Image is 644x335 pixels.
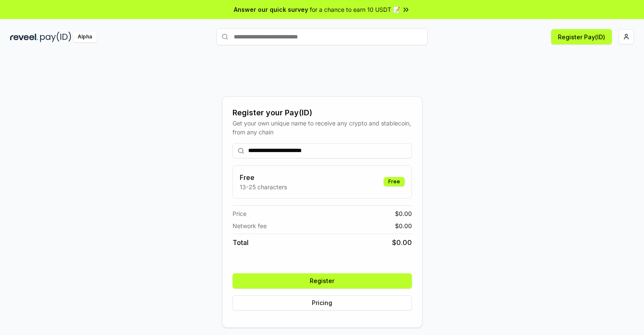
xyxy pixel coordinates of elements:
[233,221,267,230] span: Network fee
[551,29,612,44] button: Register Pay(ID)
[384,177,405,186] div: Free
[240,172,287,182] h3: Free
[233,237,249,248] span: Total
[233,119,412,136] div: Get your own unique name to receive any crypto and stablecoin, from any chain
[233,273,412,289] button: Register
[73,32,97,42] div: Alpha
[233,107,412,119] div: Register your Pay(ID)
[10,32,38,42] img: reveel_dark
[395,221,412,230] span: $ 0.00
[395,209,412,218] span: $ 0.00
[392,237,412,248] span: $ 0.00
[240,182,287,191] p: 13-25 characters
[234,5,308,14] span: Answer our quick survey
[40,32,71,42] img: pay_id
[233,295,412,310] button: Pricing
[233,209,246,218] span: Price
[310,5,400,14] span: for a chance to earn 10 USDT 📝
